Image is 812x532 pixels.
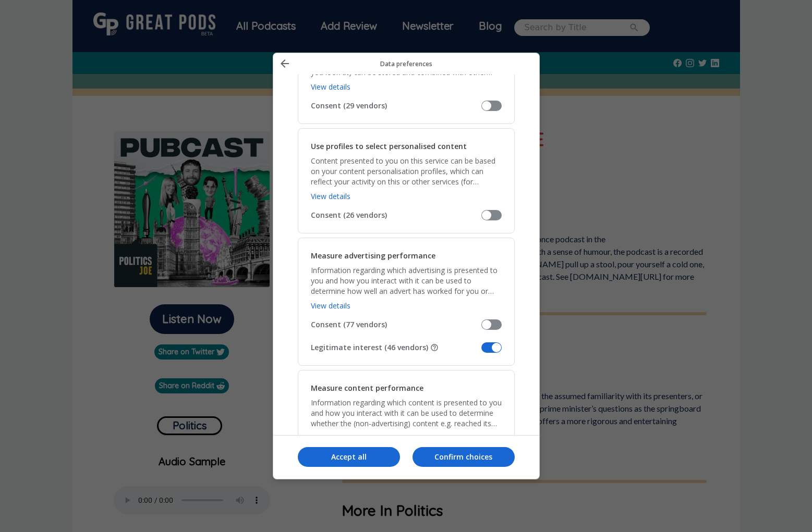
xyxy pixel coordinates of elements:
[311,265,502,296] p: Information regarding which advertising is presented to you and how you interact with it can be u...
[311,342,481,353] span: Legitimate interest (46 vendors)
[311,210,481,220] span: Consent (26 vendors)
[311,383,423,393] h2: Measure content performance
[311,141,467,152] h2: Use profiles to select personalised content
[311,398,502,429] p: Information regarding which content is presented to you and how you interact with it can be used ...
[294,59,518,68] p: Data preferences
[430,343,439,352] button: Some vendors are not asking for your consent, but are using your personal data on the basis of th...
[311,319,481,330] span: Consent (77 vendors)
[298,447,400,467] button: Accept all
[311,156,502,187] p: Content presented to you on this service can be based on your content personalisation profiles, w...
[413,452,515,462] p: Confirm choices
[311,251,435,261] h2: Measure advertising performance
[298,452,400,462] p: Accept all
[311,433,350,443] a: View details, Measure content performance
[311,101,481,111] span: Consent (29 vendors)
[273,53,540,479] div: Manage your data
[275,57,294,70] button: Back
[311,301,350,311] a: View details, Measure advertising performance
[413,447,515,467] button: Confirm choices
[311,191,350,201] a: View details, Use profiles to select personalised content
[311,82,350,92] a: View details, Create profiles to personalise content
